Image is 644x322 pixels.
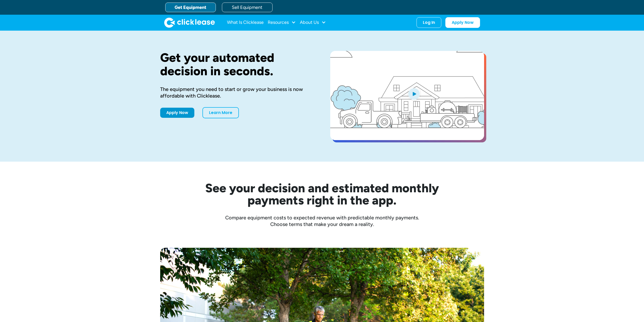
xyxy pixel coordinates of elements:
[202,107,239,118] a: Learn More
[445,17,480,28] a: Apply Now
[268,17,296,28] div: Resources
[423,20,435,25] div: Log In
[160,214,484,228] div: Compare equipment costs to expected revenue with predictable monthly payments. Choose terms that ...
[160,86,314,99] div: The equipment you need to start or grow your business is now affordable with Clicklease.
[180,182,464,206] h2: See your decision and estimated monthly payments right in the app.
[164,17,215,28] img: Clicklease logo
[164,17,215,28] a: home
[165,3,216,12] a: Get Equipment
[300,17,326,28] div: About Us
[222,3,273,12] a: Sell Equipment
[160,108,194,118] a: Apply Now
[227,17,264,28] a: What Is Clicklease
[160,51,314,78] h1: Get your automated decision in seconds.
[330,51,484,140] a: open lightbox
[407,87,421,101] img: Blue play button logo on a light blue circular background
